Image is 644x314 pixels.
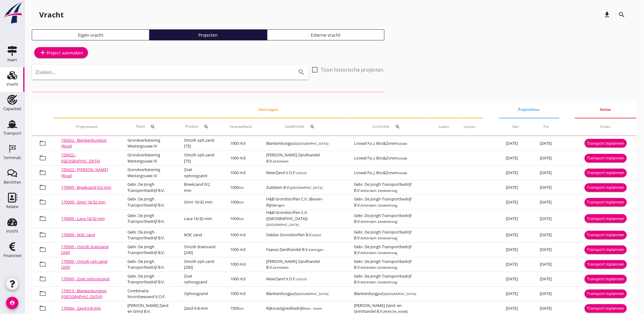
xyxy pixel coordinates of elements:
td: Gebr. De Jongh Transportbedrijf B.V. [120,195,177,210]
div: Transport inplannen [587,291,624,297]
th: Loslocatie [347,118,432,135]
a: 170009 - M3C zand [61,232,95,237]
td: Lava 16/32 mm [177,210,223,228]
i: download [604,11,611,18]
td: Gebr. De Jongh Transportbedrijf B.V. [347,257,432,272]
i: folder_open [39,260,46,268]
small: Rotterdam Zandoverslag [361,280,397,284]
span: 1000 m3 [230,140,245,146]
i: folder_open [39,184,46,191]
i: add [39,49,46,56]
td: Ontzilt oph.zand [200] [177,257,223,272]
td: [DATE] [499,242,533,257]
small: Waal - Vuren [303,306,322,311]
div: Vracht [39,10,64,20]
div: Transport [3,131,21,135]
td: Ontzilt oph.zand [75] [177,151,223,166]
span: 1000 m3 [230,276,245,282]
i: search [310,124,315,129]
td: [DATE] [499,257,533,272]
a: Project aanmaken [34,47,88,58]
div: Transport inplannen [587,216,624,222]
div: Transport inplannen [587,232,624,238]
th: Klant [120,118,177,135]
td: [DATE] [533,151,559,166]
i: search [618,11,626,18]
small: Rotterdam Zandoverslag [361,189,397,193]
span: 1000 m3 [230,170,245,175]
small: Deest [312,233,321,237]
td: [DATE] [499,195,533,210]
small: ton [239,306,244,311]
td: Combinatie Noordzeezand V.O.F. [120,286,177,301]
td: Zuiddam B.V. [259,180,347,195]
a: Externe vracht [267,29,385,40]
td: [PERSON_NAME] Zandhandel B.V. [259,257,347,272]
td: [DATE] [533,286,559,301]
th: Acties [575,101,637,118]
td: Loswal Fa. J. Bos&Zonen [347,166,432,180]
a: 170034 - Zand 0-8 mm [61,305,101,311]
div: Projecten [152,32,264,38]
small: [GEOGRAPHIC_DATA] [384,292,416,296]
span: 1500 [230,305,244,311]
td: Grondverbetering Westergouwe IV [120,166,177,180]
div: Transport inplannen [587,261,624,267]
th: Laadlocatie [259,118,347,135]
td: Gebr. De Jongh Transportbedrijf B.V. [120,272,177,286]
div: Transport inplannen [587,170,624,176]
a: 155422 - Blankenburgput (Rival) [61,137,107,149]
th: Product [177,118,223,135]
i: folder_open [39,198,46,206]
div: Transport inplannen [587,276,624,282]
button: Transport inplannen [585,245,627,254]
i: folder_open [39,154,46,162]
div: Transport inplannen [587,185,624,191]
i: search [395,124,400,129]
i: folder_open [39,169,46,176]
td: H&B Grondstoffen C.V. (Boven-Rijn) [259,195,347,210]
span: 1000 m3 [230,291,245,296]
td: M3C zand [177,228,223,242]
td: Gebr. De Jongh Transportbedrijf B.V. [347,272,432,286]
span: 1000 m3 [230,155,245,161]
td: MeerZand V.O.F. [259,166,347,180]
i: folder_open [39,275,46,282]
input: Zoeken... [35,67,288,77]
td: Zoet ophoogzand [177,166,223,180]
th: Tot [533,118,559,135]
div: Transport inplannen [587,155,624,161]
td: Ophoogzand [177,286,223,301]
td: Dekker Grondstoffen B.V. [259,228,347,242]
td: [DATE] [533,272,559,286]
td: Ontzilt oph.zand [75] [177,136,223,151]
i: folder_open [39,140,46,147]
td: [DATE] [533,136,559,151]
i: folder_open [39,246,46,253]
div: Financieel [3,254,21,258]
td: Gebr. De Jongh Transportbedrijf B.V. [347,210,432,228]
td: Gebr. De Jongh Transportbedrijf B.V. [347,195,432,210]
small: Rotterdam Zandoverslag [361,236,397,240]
a: 170009 - Ontzilt drainzand [200] [61,244,109,256]
a: 170009 - Zoet ophoogzand [61,276,109,282]
small: [PERSON_NAME] [383,309,408,314]
small: [GEOGRAPHIC_DATA] [296,292,328,296]
td: [DATE] [533,242,559,257]
td: Blankenburgput [259,136,347,151]
td: Gebr. De Jongh Transportbedrijf B.V. [120,180,177,195]
td: [DATE] [499,180,533,195]
div: Externe vracht [270,32,382,38]
a: 155422 - [GEOGRAPHIC_DATA] [61,152,100,164]
div: Transport inplannen [587,305,624,312]
td: Zoet ophoogzand [177,272,223,286]
span: 1000 [230,216,244,221]
td: [DATE] [533,166,559,180]
th: Aanvragen [54,101,483,118]
div: Eigen vracht [35,32,147,38]
small: Everingen [309,248,323,252]
td: [DATE] [499,286,533,301]
td: Breekzand 0/2 mm [177,180,223,195]
button: Transport inplannen [585,198,627,207]
span: 1000 [230,199,244,205]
